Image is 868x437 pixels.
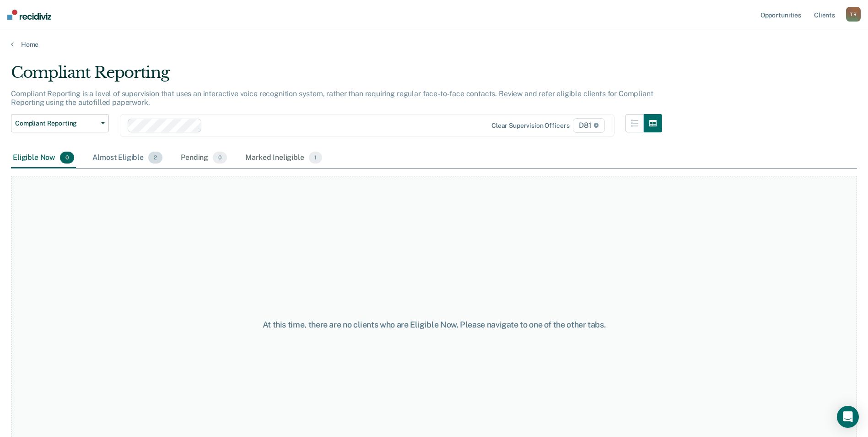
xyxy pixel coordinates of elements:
p: Compliant Reporting is a level of supervision that uses an interactive voice recognition system, ... [11,89,653,107]
img: Recidiviz [7,10,51,20]
div: Marked Ineligible1 [243,148,324,168]
span: 0 [60,152,74,164]
span: D81 [573,118,604,133]
span: 0 [213,152,227,164]
button: Compliant Reporting [11,114,109,132]
div: Almost Eligible2 [91,148,164,168]
div: Pending0 [179,148,229,168]
a: Home [11,40,857,49]
button: TR [846,7,861,22]
span: 1 [309,152,322,164]
div: At this time, there are no clients who are Eligible Now. Please navigate to one of the other tabs. [223,320,646,330]
div: T R [846,7,861,22]
div: Compliant Reporting [11,63,662,89]
span: Compliant Reporting [15,120,97,127]
div: Open Intercom Messenger [837,406,859,428]
span: 2 [148,152,162,164]
div: Eligible Now0 [11,148,76,168]
div: Clear supervision officers [491,122,569,130]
